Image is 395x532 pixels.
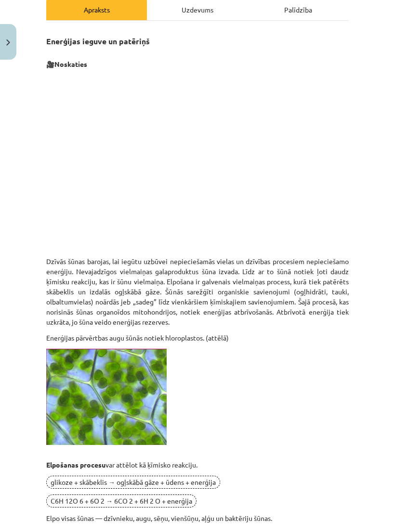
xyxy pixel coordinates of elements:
p: var attēlot kā ķīmisko reakciju. [46,460,349,470]
span: glikoze + skābeklis → ogļskābā gāze + ūdens + enerģija [46,476,220,489]
p: Elpo visas šūnas — dzīvnieku, augu, sēņu, vienšūņu, aļģu un baktēriju šūnas. [46,513,349,523]
p: 🎥 [46,59,349,69]
b: Noskaties [54,60,87,68]
p: Dzīvās šūnas barojas, lai iegūtu uzbūvei nepieciešamās vielas un dzīvības procesiem nepieciešamo ... [46,256,349,327]
p: Enerģijas pārvērtbas augu šūnās notiek hloroplastos. (attēlā) [46,333,349,343]
strong: Elpošanas procesu [46,460,105,469]
span: C6H 12O 6 + 6O 2 → 6CO 2 + 6H 2 O + enerģija [46,494,197,507]
img: icon-close-lesson-0947bae3869378f0d4975bcd49f059093ad1ed9edebbc8119c70593378902aed.svg [6,39,10,46]
strong: Enerģijas ieguve un patēriņš [46,36,150,46]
